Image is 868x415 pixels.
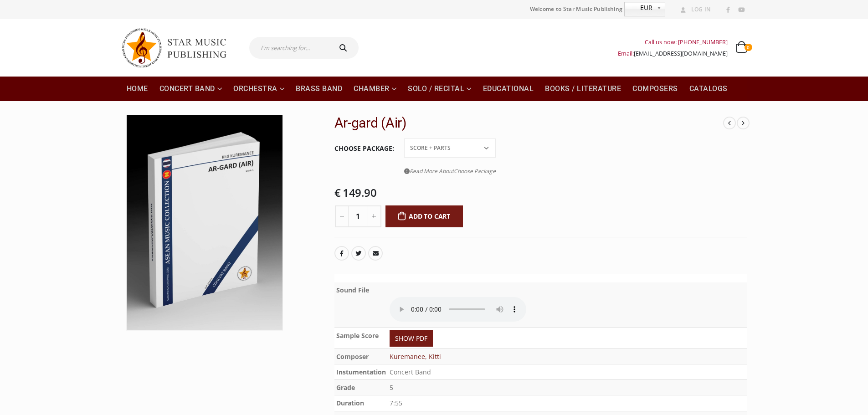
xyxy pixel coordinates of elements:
a: Facebook [722,4,734,16]
span: Choose Package [454,167,496,175]
bdi: 149.90 [334,185,377,200]
a: Catalogs [684,77,733,101]
span: Welcome to Star Music Publishing [530,2,623,16]
input: I'm searching for... [249,37,330,59]
a: Home [121,77,154,101]
a: Read More AboutChoose Package [404,165,496,177]
b: Duration [336,399,364,407]
b: Instumentation [336,368,386,376]
input: Product quantity [348,205,368,227]
span: 0 [745,44,752,51]
td: 5 [388,379,747,395]
a: Books / Literature [539,77,627,101]
button: + [368,205,381,227]
a: Solo / Recital [402,77,477,101]
a: Kuremanee, Kitti [390,352,441,361]
button: - [335,205,349,227]
div: Email: [618,48,728,59]
p: 7:55 [390,397,745,410]
img: Star Music Publishing [121,24,235,72]
img: SMP-10-0176 3D [127,115,283,330]
b: Grade [336,383,355,392]
a: Composers [627,77,683,101]
a: Youtube [735,4,747,16]
td: Concert Band [388,364,747,379]
label: Choose Package [334,139,394,158]
a: Orchestra [228,77,290,101]
button: Search [330,37,359,59]
span: EUR [625,2,653,13]
button: Add to cart [385,205,463,227]
a: Educational [478,77,539,101]
h2: Ar-gard (Air) [334,115,724,131]
div: Call us now: [PHONE_NUMBER] [618,36,728,48]
a: Concert Band [154,77,228,101]
span: € [334,185,341,200]
th: Sample Score [334,328,388,348]
a: Email [368,246,383,261]
b: Composer [336,352,369,361]
b: Sound File [336,286,369,294]
a: [EMAIL_ADDRESS][DOMAIN_NAME] [634,50,728,57]
a: Facebook [334,246,349,261]
a: SHOW PDF [390,330,433,347]
a: Log In [677,4,711,15]
a: Brass Band [290,77,348,101]
a: Twitter [351,246,366,261]
a: Chamber [348,77,402,101]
